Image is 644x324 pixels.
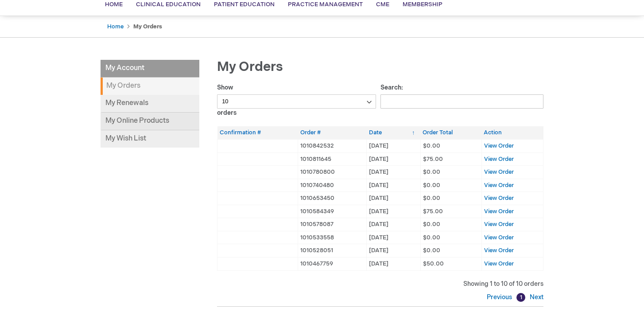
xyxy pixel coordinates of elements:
a: My Wish List [101,130,199,148]
a: View Order [484,221,514,228]
span: Practice Management [288,1,363,8]
th: Order #: activate to sort column ascending [298,126,367,139]
a: Next [528,293,543,301]
a: View Order [484,182,514,189]
span: $0.00 [423,221,440,228]
td: 1010528051 [298,244,367,258]
span: $75.00 [423,156,443,163]
td: [DATE] [367,231,420,244]
th: Date: activate to sort column ascending [367,126,420,139]
span: $0.00 [423,247,440,254]
td: [DATE] [367,205,420,218]
td: [DATE] [367,139,420,152]
strong: My Orders [101,78,199,95]
a: View Order [484,142,514,149]
a: My Online Products [101,113,199,130]
strong: My Orders [133,23,162,30]
a: View Order [484,247,514,254]
td: [DATE] [367,166,420,179]
th: Action: activate to sort column ascending [481,126,543,139]
label: Search: [380,84,544,105]
a: Previous [487,293,514,301]
span: $0.00 [423,234,440,241]
td: [DATE] [367,258,420,271]
span: Patient Education [214,1,275,8]
a: View Order [484,168,514,176]
td: [DATE] [367,192,420,205]
span: $0.00 [423,142,440,149]
td: 1010780800 [298,166,367,179]
td: [DATE] [367,244,420,258]
td: 1010467759 [298,258,367,271]
span: My Orders [217,59,283,75]
span: $0.00 [423,195,440,202]
td: 1010811645 [298,152,367,166]
a: My Renewals [101,95,199,113]
td: 1010740480 [298,179,367,192]
a: 1 [516,293,525,302]
span: Clinical Education [136,1,201,8]
td: [DATE] [367,218,420,231]
span: $75.00 [423,208,443,215]
td: 1010653450 [298,192,367,205]
a: Home [107,23,124,30]
select: Showorders [217,94,376,109]
td: 1010584349 [298,205,367,218]
td: 1010578087 [298,218,367,231]
td: [DATE] [367,152,420,166]
label: Show orders [217,84,376,117]
a: View Order [484,156,514,163]
td: 1010842532 [298,139,367,152]
td: 1010533558 [298,231,367,244]
th: Confirmation #: activate to sort column ascending [217,126,298,139]
span: $0.00 [423,168,440,176]
th: Order Total: activate to sort column ascending [420,126,481,139]
a: View Order [484,260,514,267]
input: Search: [380,94,544,109]
div: Showing 1 to 10 of 10 orders [217,280,543,289]
span: $50.00 [423,260,444,267]
span: Membership [403,1,442,8]
span: Home [105,1,123,8]
a: View Order [484,208,514,215]
span: CME [376,1,389,8]
a: View Order [484,195,514,202]
a: View Order [484,234,514,241]
td: [DATE] [367,179,420,192]
span: $0.00 [423,182,440,189]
